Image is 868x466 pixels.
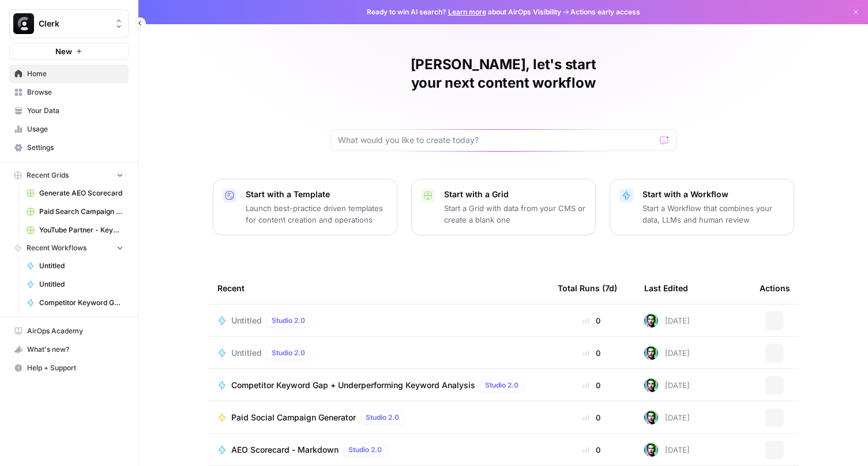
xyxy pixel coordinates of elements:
[9,138,129,157] a: Settings
[9,9,129,38] button: Workspace: Clerk
[444,189,586,200] p: Start with a Grid
[272,315,305,326] span: Studio 2.0
[644,378,658,392] img: 2ny2lhy5z6ffk8a48et5s81dpqao
[27,243,87,253] span: Recent Workflows
[9,340,129,359] button: What's new?
[9,102,129,120] a: Your Data
[9,167,129,184] button: Recent Grids
[330,55,677,92] h1: [PERSON_NAME], let's start your next content workflow
[642,202,784,226] p: Start a Workflow that combines your data, LLMs and human review
[246,202,388,226] p: Launch best-practice driven templates for content creation and operations
[231,444,339,456] span: AEO Scorecard - Markdown
[558,272,617,304] div: Total Runs (7d)
[558,444,626,456] div: 0
[444,202,586,226] p: Start a Grid with data from your CMS or create a blank one
[246,189,388,200] p: Start with a Template
[642,189,784,200] p: Start with a Workflow
[39,279,123,290] span: Untitled
[39,298,123,308] span: Competitor Keyword Gap + Underperforming Keyword Analysis
[558,315,626,326] div: 0
[231,347,262,359] span: Untitled
[27,170,69,181] span: Recent Grids
[39,18,108,29] span: Clerk
[21,221,129,239] a: YouTube Partner - Keyword Search Grid (1)
[217,346,539,360] a: UntitledStudio 2.0
[558,347,626,359] div: 0
[231,315,262,326] span: Untitled
[27,142,123,153] span: Settings
[231,379,475,391] span: Competitor Keyword Gap + Underperforming Keyword Analysis
[27,363,123,373] span: Help + Support
[644,314,690,328] div: [DATE]
[366,412,399,423] span: Studio 2.0
[644,411,690,424] div: [DATE]
[39,225,123,235] span: YouTube Partner - Keyword Search Grid (1)
[644,443,690,457] div: [DATE]
[644,443,658,457] img: 2ny2lhy5z6ffk8a48et5s81dpqao
[644,272,688,304] div: Last Edited
[644,346,658,360] img: 2ny2lhy5z6ffk8a48et5s81dpqao
[644,378,690,392] div: [DATE]
[338,134,655,146] input: What would you like to create today?
[644,411,658,424] img: 2ny2lhy5z6ffk8a48et5s81dpqao
[610,179,794,235] button: Start with a WorkflowStart a Workflow that combines your data, LLMs and human review
[21,184,129,202] a: Generate AEO Scorecard
[570,7,640,17] span: Actions early access
[217,411,539,424] a: Paid Social Campaign GeneratorStudio 2.0
[9,43,129,60] button: New
[21,202,129,221] a: Paid Search Campaign Planning Grid
[21,257,129,275] a: Untitled
[9,359,129,377] button: Help + Support
[348,445,382,455] span: Studio 2.0
[644,314,658,328] img: 2ny2lhy5z6ffk8a48et5s81dpqao
[213,179,397,235] button: Start with a TemplateLaunch best-practice driven templates for content creation and operations
[55,46,72,57] span: New
[558,412,626,423] div: 0
[21,294,129,312] a: Competitor Keyword Gap + Underperforming Keyword Analysis
[39,206,123,217] span: Paid Search Campaign Planning Grid
[39,188,123,198] span: Generate AEO Scorecard
[367,7,561,17] span: Ready to win AI search? about AirOps Visibility
[27,87,123,97] span: Browse
[13,13,34,34] img: Clerk Logo
[9,65,129,83] a: Home
[558,379,626,391] div: 0
[217,443,539,457] a: AEO Scorecard - MarkdownStudio 2.0
[27,69,123,79] span: Home
[644,346,690,360] div: [DATE]
[411,179,596,235] button: Start with a GridStart a Grid with data from your CMS or create a blank one
[760,272,790,304] div: Actions
[21,275,129,294] a: Untitled
[9,83,129,102] a: Browse
[27,326,123,336] span: AirOps Academy
[9,120,129,138] a: Usage
[217,272,539,304] div: Recent
[217,378,539,392] a: Competitor Keyword Gap + Underperforming Keyword AnalysisStudio 2.0
[27,106,123,116] span: Your Data
[9,322,129,340] a: AirOps Academy
[217,314,539,328] a: UntitledStudio 2.0
[272,348,305,358] span: Studio 2.0
[9,239,129,257] button: Recent Workflows
[27,124,123,134] span: Usage
[39,261,123,271] span: Untitled
[10,341,128,358] div: What's new?
[485,380,518,390] span: Studio 2.0
[231,412,356,423] span: Paid Social Campaign Generator
[448,7,486,16] a: Learn more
